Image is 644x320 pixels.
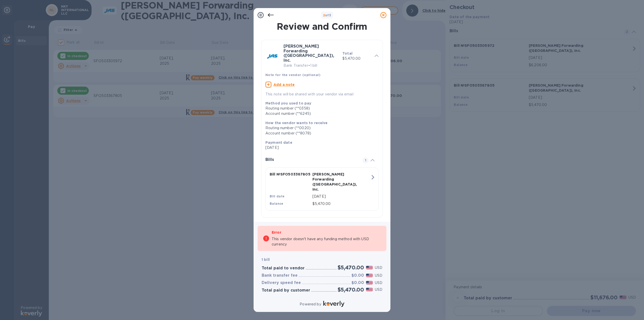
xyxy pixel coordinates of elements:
[375,280,382,286] p: USD
[284,44,334,63] b: [PERSON_NAME] Forwarding ([GEOGRAPHIC_DATA]), Inc.
[265,101,311,105] b: Method you used to pay
[262,273,298,278] h3: Bank transfer fee
[366,288,373,291] img: USD
[272,236,381,247] p: This vendor doesn't have any funding method with USD currency
[323,13,331,17] b: of 3
[272,230,281,234] b: Error
[312,201,370,206] p: $5,470.00
[270,172,310,177] p: Bill № SFO503367805
[262,258,270,262] b: 1 bill
[375,287,382,292] p: USD
[351,273,364,278] h3: $0.00
[342,56,371,61] p: $5,470.00
[265,145,375,150] p: [DATE]
[375,273,382,278] p: USD
[265,157,356,162] h3: Bills
[265,140,292,145] b: Payment date
[375,265,382,270] p: USD
[265,44,379,97] div: [PERSON_NAME] Forwarding ([GEOGRAPHIC_DATA]), Inc.Bank Transfer•1 billTotal$5,470.00Note for the ...
[323,301,344,307] img: Logo
[338,264,364,271] h2: $5,470.00
[265,167,379,211] button: Bill №SFO503367805[PERSON_NAME] Forwarding ([GEOGRAPHIC_DATA]), Inc.Bill date[DATE]Balance$5,470.00
[265,121,328,125] b: How the vendor wants to receive
[338,287,364,293] h2: $5,470.00
[270,194,285,198] b: Bill date
[270,202,284,205] b: Balance
[260,21,384,32] h1: Review and Confirm
[312,172,353,192] p: [PERSON_NAME] Forwarding ([GEOGRAPHIC_DATA]), Inc.
[262,280,301,285] h3: Delivery speed fee
[342,51,352,55] b: Total
[262,288,310,293] h3: Total paid by customer
[273,83,295,87] u: Add a note
[312,194,370,199] p: [DATE]
[265,73,320,77] b: Note for the vendor (optional)
[366,274,373,277] img: USD
[265,131,375,136] div: Account number (**8078)
[265,125,375,131] div: Routing number (**0020)
[366,281,373,285] img: USD
[265,92,379,97] p: This note will be shared with your vendor via email
[363,157,369,163] span: 1
[351,280,364,285] h3: $0.00
[265,111,375,116] div: Account number (**6245)
[300,302,321,307] p: Powered by
[284,63,338,68] p: Bank Transfer • 1 bill
[262,266,305,271] h3: Total paid to vendor
[265,106,375,111] div: Routing number (**0358)
[323,13,325,17] span: 2
[366,266,373,269] img: USD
